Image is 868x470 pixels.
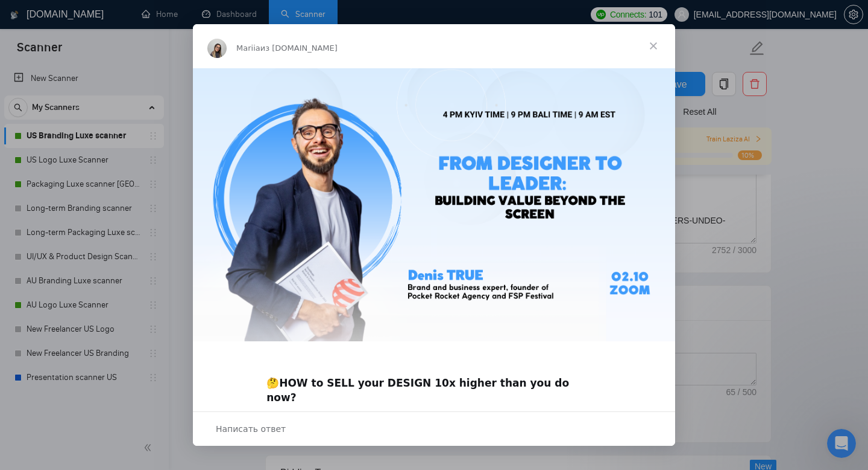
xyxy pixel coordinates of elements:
[266,377,569,404] b: HOW to SELL your DESIGN 10x higher than you do now?
[207,39,227,58] img: Profile image for Mariia
[236,43,260,53] span: Mariia
[266,362,602,405] div: 🤔
[216,421,286,437] span: Написать ответ
[632,24,675,68] span: Закрыть
[193,411,675,446] div: Открыть разговор и ответить
[260,43,338,53] span: из [DOMAIN_NAME]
